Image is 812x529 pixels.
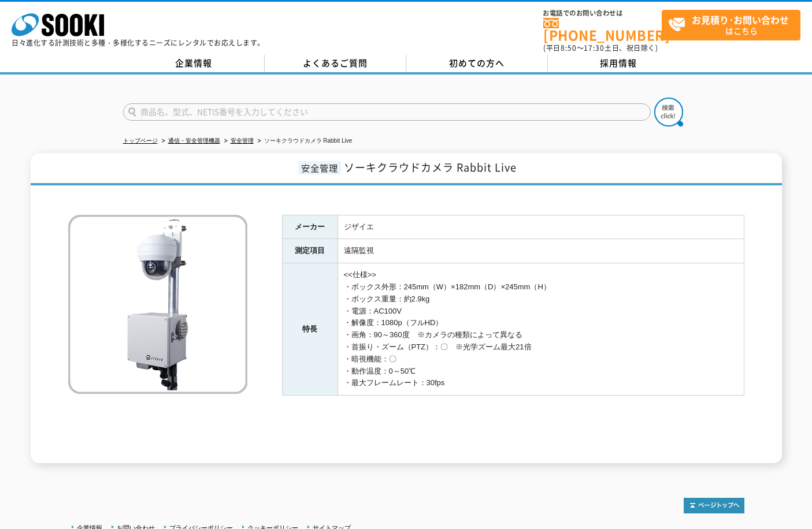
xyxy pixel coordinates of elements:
[449,57,505,69] span: 初めての方へ
[662,10,800,40] a: お見積り･お問い合わせはこちら
[344,159,517,175] span: ソーキクラウドカメラ Rabbit Live
[543,10,662,17] span: お電話でのお問い合わせは
[123,137,158,144] a: トップページ
[654,98,683,126] img: btn_search.png
[123,103,651,121] input: 商品名、型式、NETIS番号を入力してください
[282,215,338,239] th: メーカー
[543,18,662,42] a: [PHONE_NUMBER]
[298,161,341,174] span: 安全管理
[282,239,338,263] th: 測定項目
[282,263,338,396] th: 特長
[265,55,406,72] a: よくあるご質問
[561,43,577,53] span: 8:50
[548,55,689,72] a: 採用情報
[584,43,605,53] span: 17:30
[338,215,744,239] td: ジザイエ
[168,137,220,144] a: 通信・安全管理機器
[12,39,265,46] p: 日々進化する計測技術と多種・多様化するニーズにレンタルでお応えします。
[668,10,800,39] span: はこちら
[338,263,744,396] td: <<仕様>> ・ボックス外形：245mm（W）×182mm（D）×245mm（H） ・ボックス重量：約2.9kg ・電源：AC100V ・解像度：1080p（フルHD） ・画角：90～360度 ...
[684,498,744,513] img: トップページへ
[68,215,247,394] img: ソーキクラウドカメラ Rabbit Live
[692,13,789,27] strong: お見積り･お問い合わせ
[543,43,658,53] span: (平日 ～ 土日、祝日除く)
[406,55,548,72] a: 初めての方へ
[255,135,353,147] li: ソーキクラウドカメラ Rabbit Live
[338,239,744,263] td: 遠隔監視
[123,55,265,72] a: 企業情報
[231,137,254,144] a: 安全管理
